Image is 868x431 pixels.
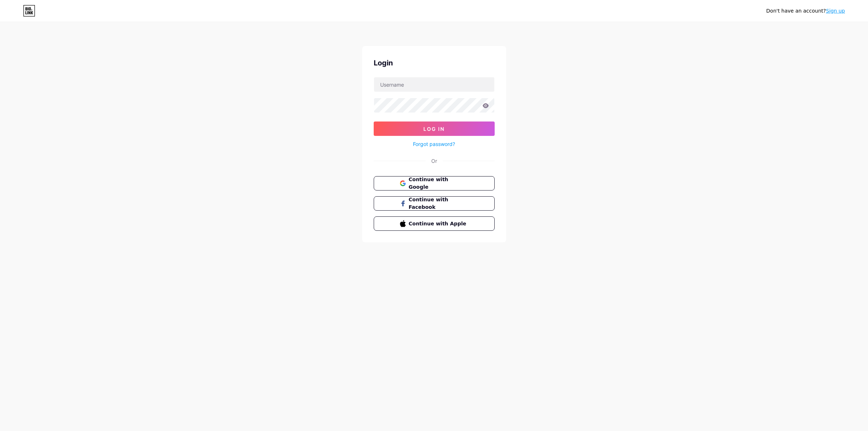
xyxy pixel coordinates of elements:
[423,126,445,132] span: Log In
[374,77,494,92] input: Username
[374,196,495,211] button: Continue with Facebook
[374,121,495,136] button: Log In
[374,216,495,231] button: Continue with Apple
[431,157,437,165] div: Or
[409,220,468,228] span: Continue with Apple
[374,176,495,191] button: Continue with Google
[766,7,845,15] div: Don't have an account?
[409,176,468,191] span: Continue with Google
[413,140,455,148] a: Forgot password?
[826,8,845,14] a: Sign up
[374,58,495,68] div: Login
[409,196,468,211] span: Continue with Facebook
